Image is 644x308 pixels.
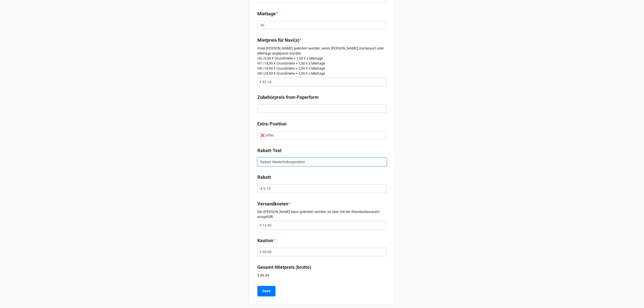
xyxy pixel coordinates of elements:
label: Versandkosten [257,200,288,207]
b: Save [262,288,270,294]
label: Rabatt [257,174,271,181]
label: Extra-Position [257,120,287,127]
label: Rabatt-Text [257,147,281,154]
button: Save [257,286,275,296]
p: Der [PERSON_NAME] kann geändert werden, ist aber mit der Standardauswahl ausgefüllt. [257,209,387,219]
p: € 89.99 [257,273,387,278]
label: Kaution [257,237,273,244]
label: Mietpreis für Navi(s) [257,37,299,44]
label: Miettage [257,10,276,17]
p: Preis [PERSON_NAME] geändert werden, wenn [PERSON_NAME], Kameraart oder Miettage angepasst wurden... [257,46,387,76]
b: Gesamt-Mietpreis (brutto) [257,265,311,270]
label: Zubehörpreis from Paperform [257,94,319,101]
